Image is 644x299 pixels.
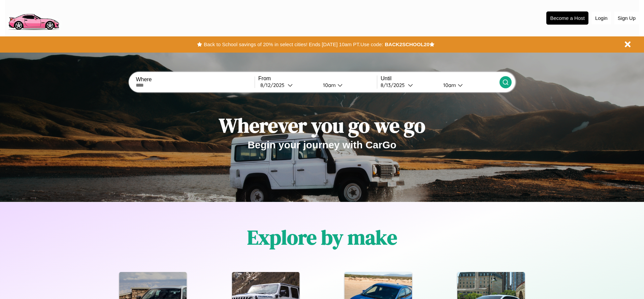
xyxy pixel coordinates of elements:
button: Back to School savings of 20% in select cities! Ends [DATE] 10am PT.Use code: [202,40,385,49]
div: 10am [440,82,458,88]
button: 10am [318,82,377,89]
h1: Explore by make [247,223,397,251]
img: logo [5,3,62,32]
label: Where [136,77,254,83]
b: BACK2SCHOOL20 [385,41,429,47]
label: From [258,76,377,82]
button: 10am [438,82,499,89]
div: 10am [320,82,337,88]
button: Become a Host [546,11,588,25]
button: 8/12/2025 [258,82,318,89]
div: 8 / 12 / 2025 [260,82,288,88]
label: Until [381,76,499,82]
div: 8 / 13 / 2025 [381,82,408,88]
button: Login [592,12,611,24]
button: Sign Up [614,12,639,24]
